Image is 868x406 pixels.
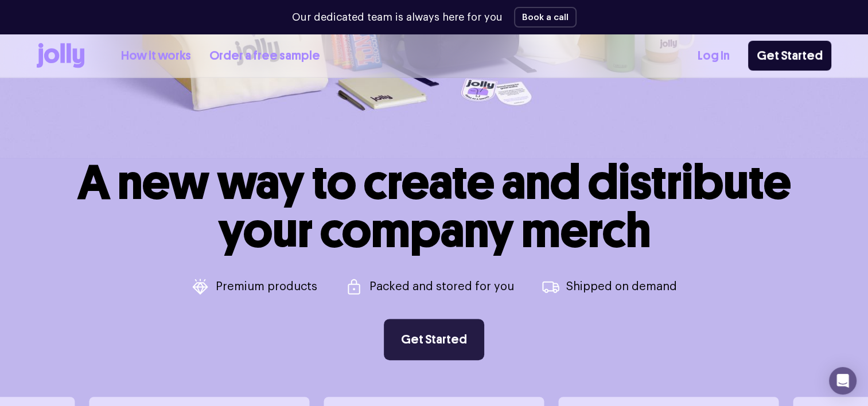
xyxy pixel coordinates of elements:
[829,367,857,395] div: Open Intercom Messenger
[77,158,791,255] h1: A new way to create and distribute your company merch
[121,46,191,65] a: How it works
[566,281,677,292] p: Shipped on demand
[216,281,317,292] p: Premium products
[698,46,730,65] a: Log In
[384,319,484,360] a: Get Started
[514,7,577,28] button: Book a call
[209,46,320,65] a: Order a free sample
[369,281,514,292] p: Packed and stored for you
[748,41,831,71] a: Get Started
[292,10,503,25] p: Our dedicated team is always here for you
